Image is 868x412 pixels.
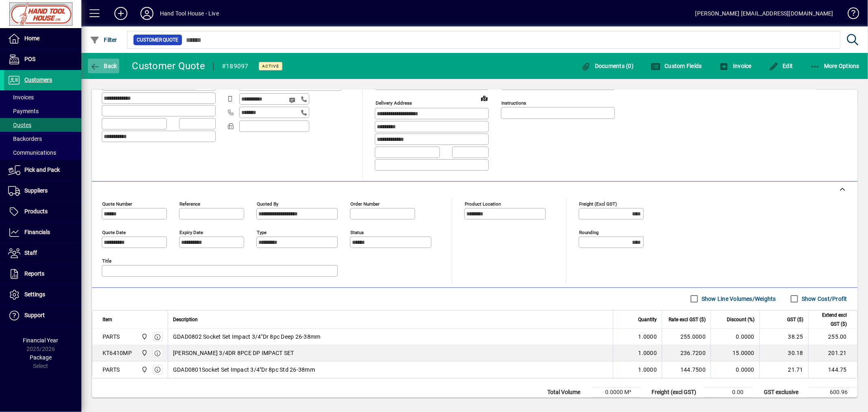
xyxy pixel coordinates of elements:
td: Total Weight [543,397,592,407]
label: Show Cost/Profit [800,295,847,303]
div: KT6410MP [103,349,132,357]
a: Settings [4,285,81,305]
span: GDAD0801Socket Set Impact 3/4"Dr 8pc Std 26-38mm [173,366,315,374]
button: Custom Fields [649,59,704,73]
span: Settings [24,291,45,298]
td: 30.18 [759,345,808,362]
span: GST ($) [787,315,803,324]
button: Filter [88,33,119,47]
td: 144.75 [808,362,857,378]
span: Filter [90,37,117,43]
td: 0.0000 [711,329,759,345]
a: Financials [4,222,81,243]
span: Pick and Pack [24,167,60,173]
a: View on map [478,92,491,105]
div: #189097 [222,60,249,73]
td: 0.0000 Kg [592,397,641,407]
span: Suppliers [24,187,48,194]
td: Rounding [647,397,704,407]
a: Quotes [4,118,81,132]
button: Documents (0) [579,59,636,73]
td: 600.96 [809,387,857,397]
button: Profile [134,6,160,21]
mat-label: Instructions [501,100,526,106]
span: Rate excl GST ($) [669,315,706,324]
td: 0.00 [704,397,753,407]
span: Frankton [139,365,149,374]
span: 1.0000 [638,366,657,374]
td: 90.14 [809,397,857,407]
span: Package [30,354,52,361]
span: Active [262,64,279,69]
span: GDAD0802 Socket Set Impact 3/4"Dr 8pc Deep 26-38mm [173,333,321,341]
button: Edit [767,59,795,73]
span: 1.0000 [638,349,657,357]
span: Customer Quote [137,36,179,44]
a: Suppliers [4,181,81,201]
span: Financial Year [23,337,59,344]
td: 0.0000 M³ [592,387,641,397]
mat-label: Type [257,229,267,235]
span: Discount (%) [727,315,754,324]
div: PARTS [103,333,120,341]
mat-label: Rounding [579,229,599,235]
td: 0.0000 [711,362,759,378]
td: 15.0000 [711,345,759,362]
div: 255.0000 [667,333,706,341]
mat-label: Order number [350,201,380,206]
span: Communications [8,149,56,156]
a: Communications [4,146,81,160]
div: [PERSON_NAME] [EMAIL_ADDRESS][DOMAIN_NAME] [695,7,833,20]
span: Reports [24,270,44,277]
mat-label: Quoted by [257,201,278,206]
mat-label: Freight (excl GST) [579,201,617,206]
mat-label: Reference [179,201,200,206]
span: Frankton [139,332,149,341]
mat-label: Product location [465,201,501,206]
mat-label: Expiry date [179,229,203,235]
span: Home [24,35,39,42]
div: PARTS [103,366,120,374]
mat-label: Quote date [102,229,126,235]
a: Support [4,305,81,326]
td: GST [760,397,809,407]
td: Total Volume [543,387,592,397]
span: Quotes [8,122,31,128]
div: Customer Quote [132,59,206,72]
div: Hand Tool House - Live [160,7,219,20]
a: Reports [4,264,81,284]
a: Products [4,202,81,222]
span: Invoice [719,63,752,69]
span: Payments [8,108,39,114]
span: Invoices [8,94,34,101]
td: Freight (excl GST) [647,387,704,397]
span: 1.0000 [638,333,657,341]
td: 38.25 [759,329,808,345]
span: [PERSON_NAME] 3/4DR 8PCE DP IMPACT SET [173,349,294,357]
button: Back [88,59,119,73]
button: Add [108,6,134,21]
span: Backorders [8,136,42,142]
mat-label: Title [102,258,112,263]
mat-label: Status [350,229,364,235]
td: 201.21 [808,345,857,362]
div: 236.7200 [667,349,706,357]
a: POS [4,49,81,70]
a: Invoices [4,90,81,104]
td: 0.00 [704,387,753,397]
app-page-header-button: Back [81,59,126,73]
a: Knowledge Base [842,2,858,28]
a: Backorders [4,132,81,146]
span: Products [24,208,48,215]
a: Pick and Pack [4,160,81,180]
span: More Options [810,63,860,69]
mat-label: Quote number [102,201,132,206]
label: Show Line Volumes/Weights [700,295,776,303]
span: Item [103,315,112,324]
span: POS [24,56,35,62]
a: Payments [4,104,81,118]
span: Edit [769,63,793,69]
a: Staff [4,243,81,263]
div: 144.7500 [667,366,706,374]
td: 21.71 [759,362,808,378]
